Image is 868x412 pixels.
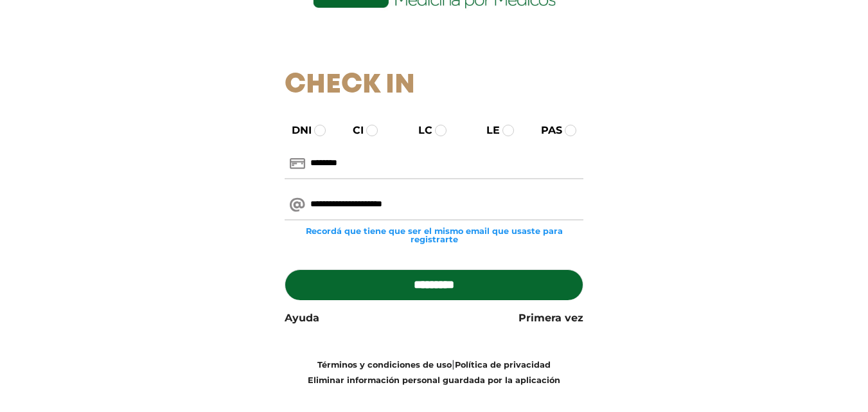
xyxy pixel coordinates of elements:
[285,227,583,244] small: Recordá que tiene que ser el mismo email que usaste para registrarte
[475,123,500,138] label: LE
[275,357,593,388] div: |
[407,123,432,138] label: LC
[308,375,560,385] a: Eliminar información personal guardada por la aplicación
[317,360,452,370] a: Términos y condiciones de uso
[280,123,312,138] label: DNI
[341,123,364,138] label: CI
[455,360,551,370] a: Política de privacidad
[529,123,562,138] label: PAS
[285,69,583,102] h1: Check In
[285,310,319,326] a: Ayuda
[518,310,583,326] a: Primera vez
